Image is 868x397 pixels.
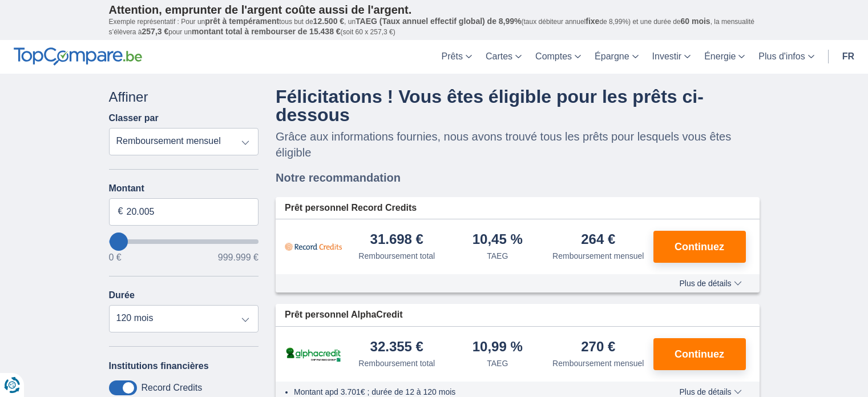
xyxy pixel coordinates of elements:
[581,232,615,248] div: 264 €
[285,308,403,322] span: Prêt personnel AlphaCredit
[109,3,760,17] p: Attention, emprunter de l'argent coûte aussi de l'argent.
[681,17,710,26] span: 60 mois
[109,113,159,123] label: Classer par
[142,27,169,36] span: 257,3 €
[358,250,435,262] div: Remboursement total
[835,40,861,74] a: fr
[528,40,588,74] a: Comptes
[752,40,821,74] a: Plus d'infos
[473,340,523,355] div: 10,99 %
[109,87,259,107] div: Affiner
[552,250,644,262] div: Remboursement mensuel
[679,388,741,396] span: Plus de détails
[473,232,523,248] div: 10,45 %
[14,47,142,66] img: TopCompare
[109,290,135,300] label: Durée
[581,340,615,355] div: 270 €
[675,349,724,359] span: Continuez
[552,358,644,369] div: Remboursement mensuel
[586,17,599,26] span: fixe
[487,250,508,262] div: TAEG
[192,27,341,36] span: montant total à rembourser de 15.438 €
[276,129,760,161] p: Grâce aux informations fournies, nous avons trouvé tous les prêts pour lesquels vous êtes éligible
[313,17,345,26] span: 12.500 €
[109,183,259,194] label: Montant
[645,40,698,74] a: Investir
[285,346,342,363] img: pret personnel AlphaCredit
[479,40,528,74] a: Cartes
[285,202,417,215] span: Prêt personnel Record Credits
[588,40,645,74] a: Épargne
[218,253,259,262] span: 999.999 €
[118,205,123,218] span: €
[435,40,479,74] a: Prêts
[671,279,750,288] button: Plus de détails
[487,358,508,369] div: TAEG
[356,17,521,26] span: TAEG (Taux annuel effectif global) de 8,99%
[142,383,203,393] label: Record Credits
[285,232,342,261] img: pret personnel Record Credits
[653,338,746,370] button: Continuez
[697,40,752,74] a: Énergie
[276,87,760,124] h4: Félicitations ! Vous êtes éligible pour les prêts ci-dessous
[679,279,741,287] span: Plus de détails
[358,358,435,369] div: Remboursement total
[370,232,423,248] div: 31.698 €
[675,242,724,252] span: Continuez
[109,239,259,244] input: wantToBorrow
[109,253,122,262] span: 0 €
[109,361,209,371] label: Institutions financières
[205,17,279,26] span: prêt à tempérament
[370,340,423,355] div: 32.355 €
[671,387,750,396] button: Plus de détails
[653,231,746,263] button: Continuez
[109,17,760,37] p: Exemple représentatif : Pour un tous but de , un (taux débiteur annuel de 8,99%) et une durée de ...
